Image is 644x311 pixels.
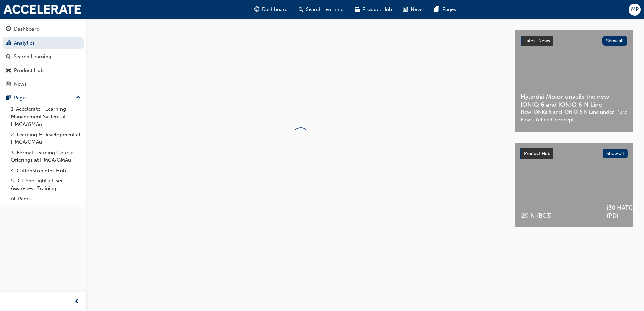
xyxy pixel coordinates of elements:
[14,25,40,33] div: Dashboard
[524,38,550,44] span: Latest News
[442,6,456,14] span: Pages
[6,54,11,60] span: search-icon
[76,93,81,102] span: up-icon
[6,68,11,74] span: car-icon
[249,3,293,17] a: guage-iconDashboard
[362,6,392,14] span: Product Hub
[6,40,11,46] span: chart-icon
[8,194,84,204] a: All Pages
[254,5,259,14] span: guage-icon
[8,176,84,194] a: 5. ICT Spotlight > User Awareness Training
[293,3,349,17] a: search-iconSearch Learning
[3,92,84,104] button: Pages
[3,5,81,14] img: accelerate-hmca
[3,50,84,63] a: Search Learning
[8,165,84,176] a: 4. CliftonStrengths Hub
[14,53,51,61] div: Search Learning
[629,4,641,16] button: MP
[8,130,84,148] a: 2. Learning & Development at HMCA/GMAu
[521,36,627,46] a: Latest NewsShow all
[403,5,408,14] span: news-icon
[14,67,44,74] div: Product Hub
[6,95,11,101] span: pages-icon
[520,148,628,159] a: Product HubShow all
[521,93,627,108] span: Hyundai Motor unveils the new IONIQ 6 and IONIQ 6 N Line
[6,26,11,32] span: guage-icon
[74,297,79,306] span: prev-icon
[398,3,429,17] a: news-iconNews
[603,149,628,158] button: Show all
[515,143,601,227] a: i20 N (BC3)
[262,6,288,14] span: Dashboard
[521,108,627,124] span: New IONIQ 6 and IONIQ 6 N Line under ‘Pure Flow, Refined’ concept.
[3,78,84,90] a: News
[602,36,628,46] button: Show all
[8,104,84,130] a: 1. Accelerate - Learning Management System at HMCA/GMAu
[355,5,360,14] span: car-icon
[524,151,550,156] span: Product Hub
[434,5,439,14] span: pages-icon
[429,3,461,17] a: pages-iconPages
[515,30,633,132] a: Latest NewsShow allHyundai Motor unveils the new IONIQ 6 and IONIQ 6 N LineNew IONIQ 6 and IONIQ ...
[306,6,344,14] span: Search Learning
[3,64,84,77] a: Product Hub
[3,37,84,49] a: Analytics
[349,3,398,17] a: car-iconProduct Hub
[14,94,28,102] div: Pages
[14,80,27,88] div: News
[8,148,84,165] a: 3. Formal Learning Course Offerings at HMCA/GMAu
[631,6,639,14] span: MP
[3,22,84,92] button: DashboardAnalyticsSearch LearningProduct HubNews
[6,81,11,87] span: news-icon
[299,5,303,14] span: search-icon
[3,23,84,36] a: Dashboard
[411,6,424,14] span: News
[520,212,596,220] span: i20 N (BC3)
